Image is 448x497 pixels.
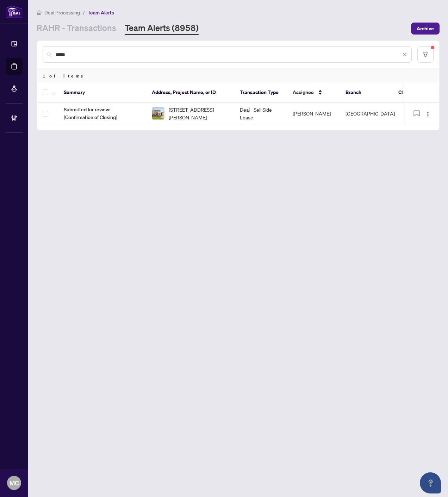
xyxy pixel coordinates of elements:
th: Closing Date [393,82,442,103]
a: RAHR - Transactions [37,22,116,35]
td: [GEOGRAPHIC_DATA] [340,103,400,124]
span: close [402,52,407,57]
span: Deal Processing [44,10,80,16]
img: thumbnail-img [152,107,164,119]
span: [STREET_ADDRESS][PERSON_NAME] [169,106,229,121]
span: Assignee [293,88,314,96]
li: / [83,8,85,17]
td: [PERSON_NAME] [287,103,340,124]
button: Logo [422,108,434,119]
span: Team Alerts [88,10,114,16]
span: Closing Date [398,88,427,96]
th: Transaction Type [234,82,287,103]
button: Open asap [420,472,441,493]
div: 1 of Items [37,69,439,82]
th: Assignee [287,82,340,103]
th: Address, Project Name, or ID [146,82,234,103]
img: Logo [425,111,431,117]
span: filter [423,52,428,57]
a: Team Alerts (8958) [125,22,199,35]
button: Archive [411,23,440,35]
td: Deal - Sell Side Lease [234,103,287,124]
span: home [37,10,42,15]
button: filter [417,46,434,63]
span: Archive [417,23,434,34]
span: Submitted for review: [Confirmation of Closing] [64,106,141,121]
span: MC [10,478,19,488]
img: logo [6,5,23,18]
th: Summary [58,82,146,103]
th: Branch [340,82,393,103]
